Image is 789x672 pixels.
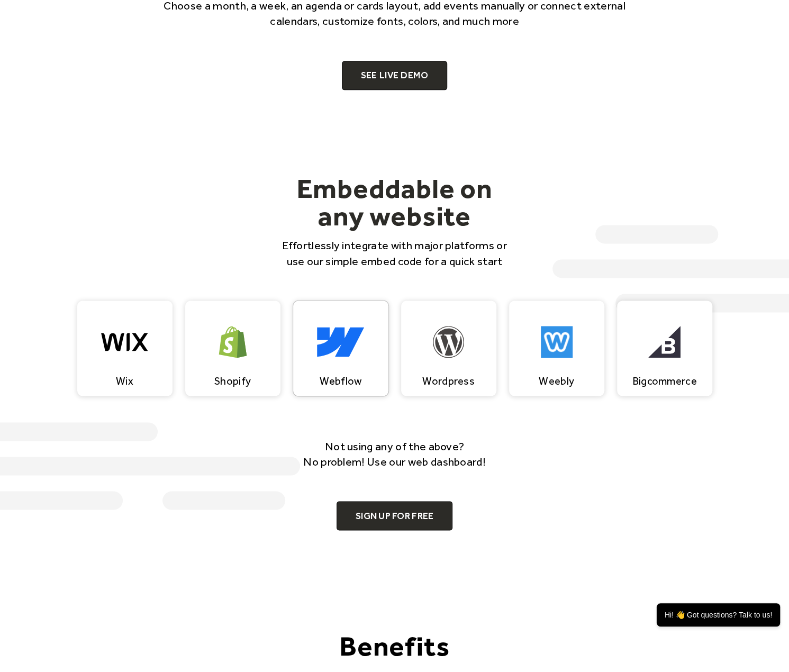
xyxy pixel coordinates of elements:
a: Wordpress [401,301,496,396]
h2: Embeddable on any website [276,175,513,230]
a: Shopify [185,301,280,396]
div: Wordpress [422,375,475,387]
div: Weebly [539,375,574,387]
h3: Benefits [289,632,501,659]
div: Webflow [319,375,361,387]
a: SEE LIVE DEMO [342,61,448,90]
div: Bigcommerce [632,375,696,387]
p: Effortlessly integrate with major platforms or use our simple embed code for a quick start [276,238,513,269]
a: Webflow [293,301,388,396]
a: Weebly [509,301,604,396]
a: Bigcommerce [617,301,712,396]
a: Wix [77,301,173,396]
a: Sign up for free [337,501,452,531]
p: Not using any of the above? No problem! Use our web dashboard! [289,438,501,469]
div: Wix [116,375,133,387]
div: Shopify [214,375,251,387]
